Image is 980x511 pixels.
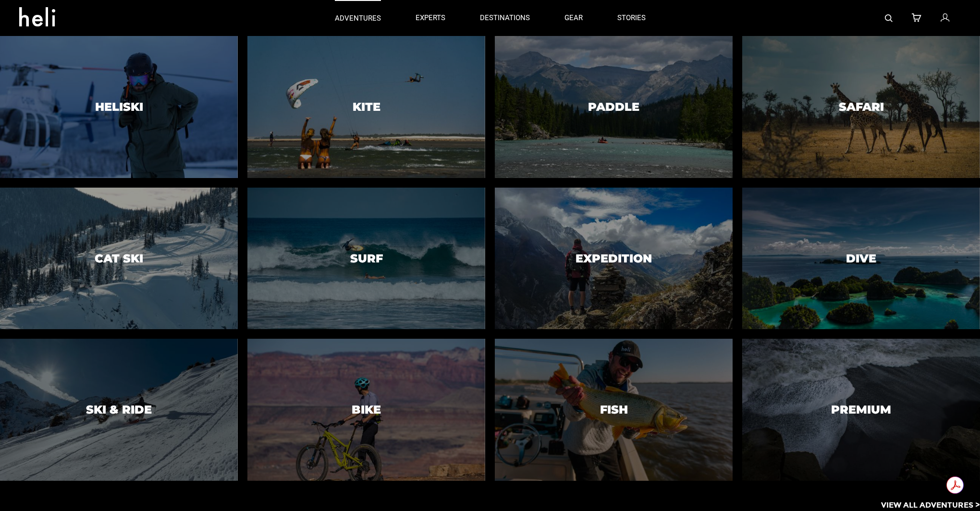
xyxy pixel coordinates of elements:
h3: Dive [846,252,876,264]
h3: Expedition [576,252,652,264]
h3: Premium [831,404,891,416]
h3: Ski & Ride [86,404,152,416]
h3: Heliski [95,101,143,113]
p: adventures [335,13,381,24]
h3: Paddle [588,101,639,113]
img: search-bar-icon.svg [885,14,893,22]
h3: Bike [352,404,381,416]
a: PremiumPremium image [742,339,980,481]
h3: Cat Ski [95,252,143,264]
h3: Fish [600,404,628,416]
p: experts [416,13,445,23]
h3: Safari [839,101,884,113]
h3: Surf [350,252,383,264]
p: View All Adventures > [881,500,980,511]
p: destinations [480,13,530,23]
h3: Kite [353,101,380,113]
